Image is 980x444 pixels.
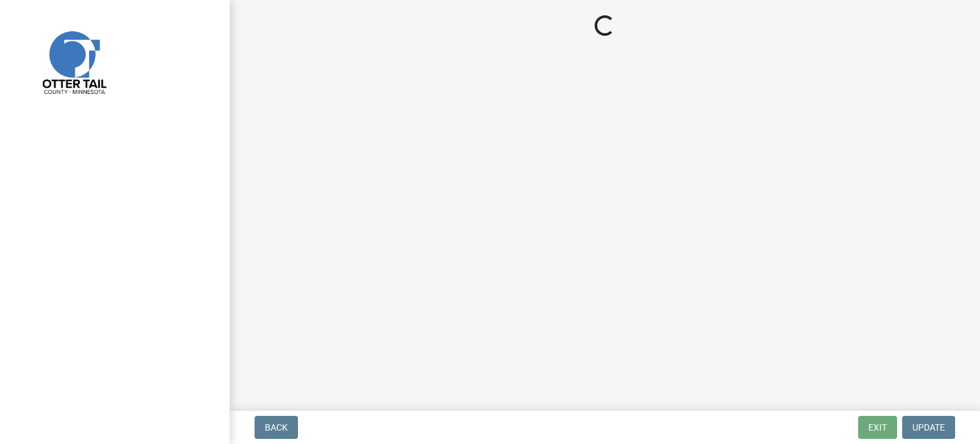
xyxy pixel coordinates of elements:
button: Update [902,416,955,439]
span: Back [265,422,288,433]
span: Update [912,422,945,433]
button: Back [255,416,298,439]
img: Otter Tail County, Minnesota [26,13,121,109]
button: Exit [858,416,897,439]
